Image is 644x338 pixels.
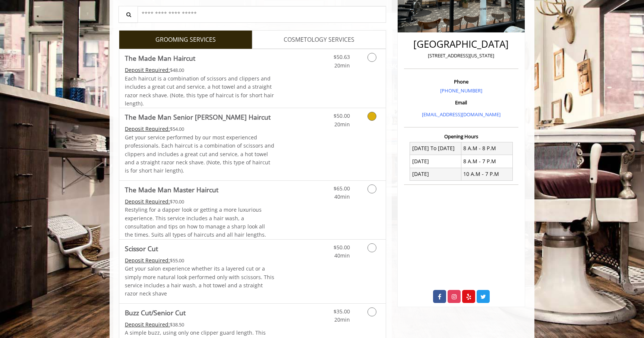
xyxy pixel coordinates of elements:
span: 20min [334,316,350,323]
h2: [GEOGRAPHIC_DATA] [406,39,517,50]
span: 40min [334,193,350,200]
p: Get your salon experience whether its a layered cut or a simply more natural look performed only ... [125,265,275,298]
b: Scissor Cut [125,243,158,254]
span: This service needs some Advance to be paid before we block your appointment [125,66,170,73]
td: 10 A.M - 7 P.M [461,168,512,180]
span: COSMETOLOGY SERVICES [284,35,354,45]
p: [STREET_ADDRESS][US_STATE] [406,52,517,60]
span: $50.63 [334,53,350,60]
span: $50.00 [334,244,350,251]
span: 20min [334,121,350,128]
button: Service Search [119,6,138,23]
a: [EMAIL_ADDRESS][DOMAIN_NAME] [422,111,501,118]
span: 40min [334,252,350,259]
b: Buzz Cut/Senior Cut [125,307,186,318]
div: $54.00 [125,125,275,133]
span: $65.00 [334,185,350,192]
span: $35.00 [334,308,350,315]
span: This service needs some Advance to be paid before we block your appointment [125,321,170,328]
span: This service needs some Advance to be paid before we block your appointment [125,125,170,132]
td: [DATE] [410,155,461,168]
b: The Made Man Master Haircut [125,184,218,195]
h3: Opening Hours [404,134,518,139]
td: [DATE] To [DATE] [410,142,461,155]
span: 20min [334,62,350,69]
h3: Phone [406,79,517,84]
span: Each haircut is a combination of scissors and clippers and includes a great cut and service, a ho... [125,75,274,107]
span: Restyling for a dapper look or getting a more luxurious experience. This service includes a hair ... [125,206,266,238]
span: $50.00 [334,112,350,119]
a: [PHONE_NUMBER] [440,87,482,94]
b: The Made Man Haircut [125,53,195,63]
div: $70.00 [125,198,275,206]
span: This service needs some Advance to be paid before we block your appointment [125,257,170,264]
td: 8 A.M - 7 P.M [461,155,512,168]
p: Get your service performed by our most experienced professionals. Each haircut is a combination o... [125,133,275,175]
div: $55.00 [125,256,275,265]
div: $38.50 [125,320,275,329]
td: [DATE] [410,168,461,180]
span: GROOMING SERVICES [155,35,216,45]
b: The Made Man Senior [PERSON_NAME] Haircut [125,112,271,122]
div: $48.00 [125,66,275,74]
td: 8 A.M - 8 P.M [461,142,512,155]
h3: Email [406,100,517,105]
span: This service needs some Advance to be paid before we block your appointment [125,198,170,205]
